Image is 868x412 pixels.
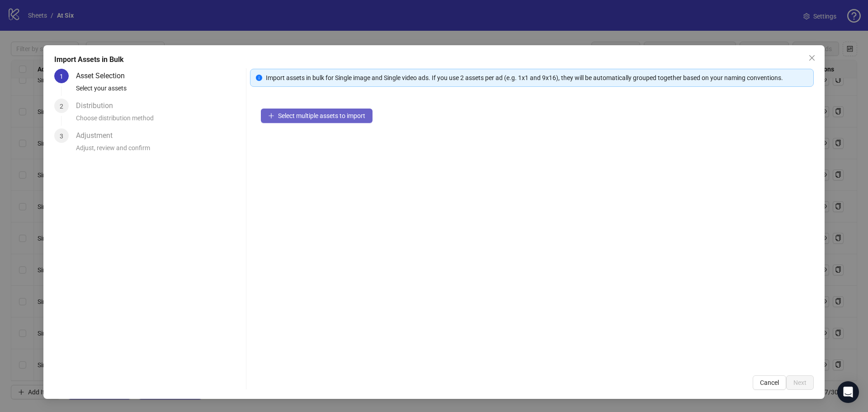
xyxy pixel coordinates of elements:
span: Select multiple assets to import [278,112,365,119]
button: Close [805,51,819,65]
span: plus [268,113,274,119]
div: Distribution [76,99,120,113]
span: 1 [60,73,63,80]
div: Choose distribution method [76,113,242,128]
span: Cancel [760,379,779,386]
button: Next [786,375,814,390]
span: 2 [60,103,63,110]
div: Import assets in bulk for Single image and Single video ads. If you use 2 assets per ad (e.g. 1x1... [266,73,808,83]
button: Select multiple assets to import [261,109,373,123]
div: Open Intercom Messenger [837,381,859,403]
div: Adjustment [76,128,120,143]
button: Cancel [753,375,786,390]
span: close [808,54,816,62]
div: Adjust, review and confirm [76,143,242,158]
div: Select your assets [76,83,242,99]
div: Asset Selection [76,69,132,83]
span: 3 [60,133,63,140]
span: info-circle [256,75,262,81]
div: Import Assets in Bulk [54,54,814,65]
